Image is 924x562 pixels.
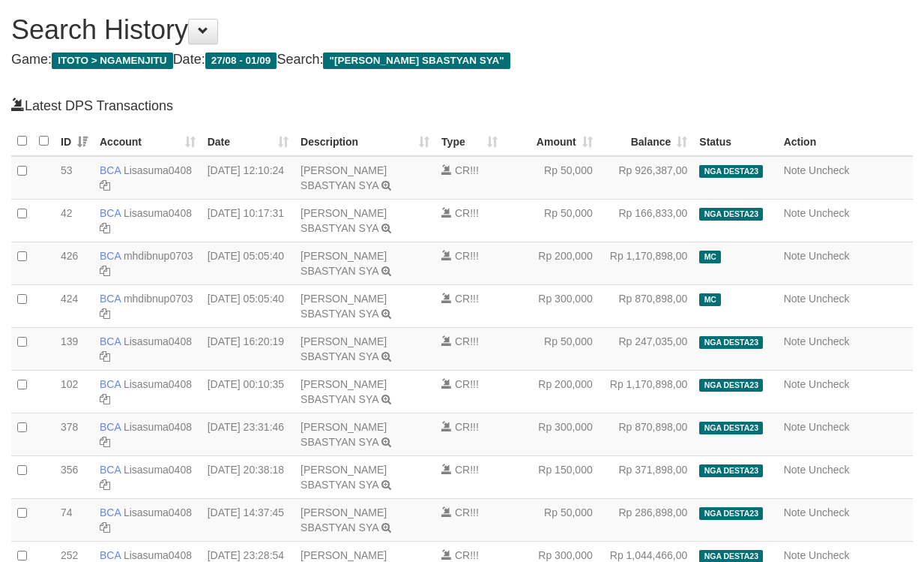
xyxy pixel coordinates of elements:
th: Account: activate to sort column ascending [94,127,202,156]
span: BCA [100,421,121,433]
td: 356 [55,456,94,499]
a: Lisasuma0408 [124,164,192,176]
td: !!! [435,242,504,285]
td: Rp 870,898,00 [599,285,694,328]
td: [DATE] 05:05:40 [202,285,295,328]
td: !!! [435,328,504,371]
a: Note [784,464,806,476]
th: Status [693,127,777,156]
td: [DATE] 16:20:19 [202,328,295,371]
a: Lisasuma0408 [124,464,192,476]
td: !!! [435,156,504,200]
td: [DATE] 12:10:24 [202,156,295,200]
span: BCA [100,250,121,262]
td: Rp 50,000 [504,499,599,542]
a: Note [784,250,806,262]
a: Note [784,293,806,305]
td: Rp 200,000 [504,371,599,413]
span: BCA [100,293,121,305]
a: [PERSON_NAME] SBASTYAN SYA [301,421,387,448]
a: Lisasuma0408 [124,549,192,561]
td: [DATE] 00:10:35 [202,371,295,413]
a: Uncheck [809,378,849,390]
a: [PERSON_NAME] SBASTYAN SYA [301,207,387,234]
a: mhdibnup0703 [124,293,193,305]
a: Uncheck [809,506,849,518]
td: 139 [55,328,94,371]
td: !!! [435,413,504,456]
a: Note [784,378,806,390]
th: Date: activate to sort column ascending [202,127,295,156]
a: Copy Lisasuma0408 to clipboard [100,179,110,191]
span: CR [455,293,470,305]
th: Type: activate to sort column ascending [435,127,504,156]
td: Rp 371,898,00 [599,456,694,499]
th: Amount: activate to sort column ascending [504,127,599,156]
th: Action [778,127,913,156]
a: [PERSON_NAME] SBASTYAN SYA [301,250,387,277]
span: CR [455,464,470,476]
a: Uncheck [809,549,849,561]
span: NGA DESTA23 [699,336,763,349]
span: Manually Checked by: ardmaster [699,251,721,263]
a: Lisasuma0408 [124,506,192,518]
td: [DATE] 14:37:45 [202,499,295,542]
a: Copy Lisasuma0408 to clipboard [100,350,110,362]
a: Copy Lisasuma0408 to clipboard [100,222,110,234]
a: Copy Lisasuma0408 to clipboard [100,479,110,491]
span: NGA DESTA23 [699,165,763,178]
a: [PERSON_NAME] SBASTYAN SYA [301,335,387,362]
span: 27/08 - 01/09 [205,53,277,69]
a: Uncheck [809,335,849,347]
th: ID: activate to sort column ascending [55,127,94,156]
td: [DATE] 05:05:40 [202,242,295,285]
span: NGA DESTA23 [699,422,763,434]
td: !!! [435,371,504,413]
span: CR [455,421,470,433]
a: [PERSON_NAME] SBASTYAN SYA [301,293,387,320]
td: Rp 166,833,00 [599,200,694,242]
td: 426 [55,242,94,285]
h4: Latest DPS Transactions [11,97,913,114]
a: Uncheck [809,250,849,262]
span: CR [455,378,470,390]
span: "[PERSON_NAME] SBASTYAN SYA" [323,53,510,69]
span: NGA DESTA23 [699,464,763,477]
a: Note [784,207,806,219]
a: Note [784,421,806,433]
td: !!! [435,285,504,328]
span: CR [455,250,470,262]
a: Uncheck [809,464,849,476]
td: 42 [55,200,94,242]
a: [PERSON_NAME] SBASTYAN SYA [301,164,387,191]
td: Rp 1,170,898,00 [599,371,694,413]
td: 378 [55,413,94,456]
span: BCA [100,506,121,518]
a: Lisasuma0408 [124,421,192,433]
td: [DATE] 10:17:31 [202,200,295,242]
span: CR [455,335,470,347]
span: BCA [100,164,121,176]
h1: Search History [11,15,913,45]
td: 53 [55,156,94,200]
a: Copy mhdibnup0703 to clipboard [100,308,110,320]
a: Lisasuma0408 [124,207,192,219]
td: Rp 300,000 [504,285,599,328]
a: Uncheck [809,293,849,305]
td: Rp 300,000 [504,413,599,456]
td: !!! [435,456,504,499]
td: Rp 870,898,00 [599,413,694,456]
a: Note [784,335,806,347]
a: Copy Lisasuma0408 to clipboard [100,521,110,533]
a: Uncheck [809,164,849,176]
span: BCA [100,335,121,347]
span: BCA [100,549,121,561]
span: CR [455,164,470,176]
a: Copy Lisasuma0408 to clipboard [100,436,110,448]
th: Balance: activate to sort column ascending [599,127,694,156]
td: Rp 926,387,00 [599,156,694,200]
span: Manually Checked by: ardmaster [699,293,721,306]
a: Note [784,549,806,561]
a: Lisasuma0408 [124,378,192,390]
a: Lisasuma0408 [124,335,192,347]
